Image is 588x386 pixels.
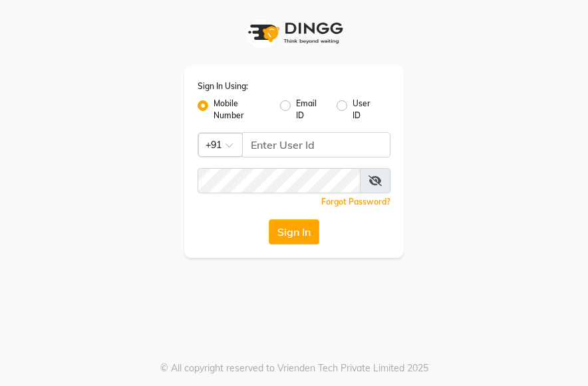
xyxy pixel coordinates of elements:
[198,80,248,92] label: Sign In Using:
[242,132,390,157] input: Username
[296,98,326,122] label: Email ID
[321,197,390,207] a: Forgot Password?
[198,168,361,193] input: Username
[241,13,347,52] img: logo1.svg
[353,98,380,122] label: User ID
[269,219,319,244] button: Sign In
[214,98,269,122] label: Mobile Number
